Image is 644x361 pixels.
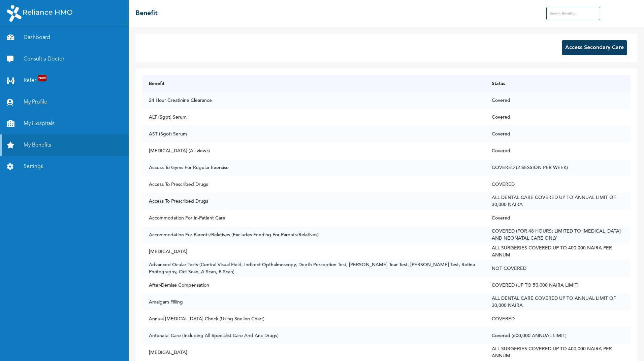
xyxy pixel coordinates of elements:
td: Accommodation For In-Patient Care [142,210,485,227]
td: Covered [485,109,631,126]
td: Access To Gyms For Regular Exercise [142,159,485,176]
td: Accommodation For Parents/Relatives (Excludes Feeding For Parents/Relatives) [142,227,485,243]
th: Status [485,75,631,92]
td: ALL DENTAL CARE COVERED UP TO ANNUAL LIMIT OF 30,000 NAIRA [485,193,631,210]
td: ALL DENTAL CARE COVERED UP TO ANNUAL LIMIT OF 30,000 NAIRA [485,294,631,311]
td: AST (Sgot) Serum [142,126,485,143]
td: COVERED (UP TO 50,000 NAIRA LIMIT) [485,277,631,294]
h2: Benefit [135,8,158,18]
td: NOT COVERED [485,260,631,277]
td: Covered (600,000 ANNUAL LIMIT) [485,327,631,344]
td: 24 Hour Creatinine Clearance [142,92,485,109]
button: Access Secondary Care [562,40,627,55]
td: ALL SURGERIES COVERED UP TO 400,000 NAIRA PER ANNUM [485,344,631,361]
td: Amalgam Filling [142,294,485,311]
th: Benefit [142,75,485,92]
td: COVERED [485,176,631,193]
td: Covered [485,92,631,109]
td: Access To Prescribed Drugs [142,193,485,210]
td: After-Demise Compensation [142,277,485,294]
td: [MEDICAL_DATA] [142,243,485,260]
td: Annual [MEDICAL_DATA] Check (Using Snellen Chart) [142,311,485,327]
td: COVERED (2 SESSION PER WEEK) [485,159,631,176]
td: Antenatal Care (Including All Specialist Care And Anc Drugs) [142,327,485,344]
td: [MEDICAL_DATA] [142,344,485,361]
td: Covered [485,143,631,159]
td: [MEDICAL_DATA] (All views) [142,143,485,159]
td: COVERED [485,311,631,327]
td: Covered [485,210,631,227]
img: RelianceHMO's Logo [7,5,72,22]
input: Search Benefits... [546,7,600,20]
td: Advanced Ocular Tests (Central Visual Field, Indirect Opthalmoscopy, Depth Perception Test, [PERS... [142,260,485,277]
td: ALL SURGERIES COVERED UP TO 400,000 NAIRA PER ANNUM [485,243,631,260]
td: ALT (Sgpt) Serum [142,109,485,126]
td: COVERED (FOR 48 HOURS; LIMITED TO [MEDICAL_DATA] AND NEONATAL CARE ONLY [485,227,631,243]
td: Covered [485,126,631,143]
td: Access To Prescribed Drugs [142,176,485,193]
span: New [38,75,46,81]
